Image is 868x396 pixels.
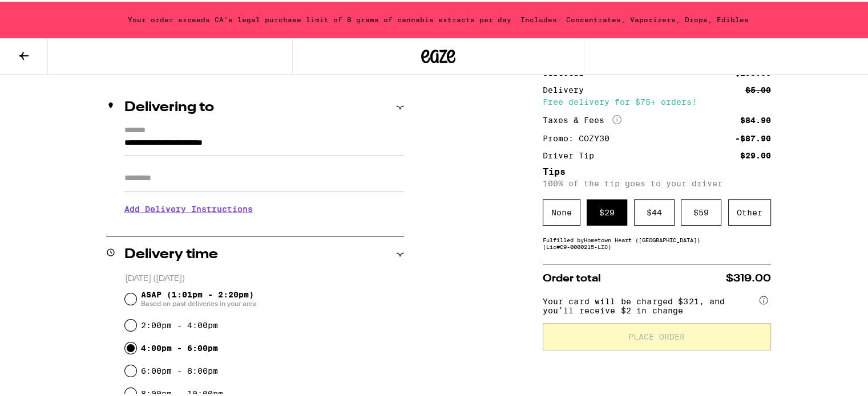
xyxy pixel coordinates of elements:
p: We'll contact you at [PHONE_NUMBER] when we arrive [124,221,404,230]
span: Order total [543,272,601,282]
div: $84.90 [740,115,771,123]
span: Your card will be charged $321, and you’ll receive $2 in change [543,291,757,313]
span: ASAP (1:01pm - 2:20pm) [141,288,257,307]
div: Free delivery for $75+ orders! [543,96,771,104]
div: $ 44 [634,198,675,224]
div: Subtotal [543,67,592,75]
div: Promo: COZY30 [543,133,617,141]
div: Driver Tip [543,150,602,158]
label: 2:00pm - 4:00pm [141,319,218,328]
div: None [543,198,580,224]
h2: Delivering to [124,99,214,113]
span: $319.00 [726,272,771,282]
div: Delivery [543,84,592,92]
label: 4:00pm - 6:00pm [141,342,218,351]
div: $ 29 [587,198,627,224]
p: [DATE] ([DATE]) [125,272,404,283]
div: $ 59 [681,198,721,224]
span: Hi. Need any help? [7,8,82,17]
div: Fulfilled by Hometown Heart ([GEOGRAPHIC_DATA]) (Lic# C9-0000215-LIC ) [543,235,771,248]
div: Other [728,198,771,224]
div: Taxes & Fees [543,113,621,124]
label: 6:00pm - 8:00pm [141,365,218,374]
div: $29.00 [740,150,771,158]
h5: Tips [543,166,771,175]
div: $5.00 [745,84,771,92]
h3: Add Delivery Instructions [124,194,404,221]
button: Place Order [543,321,771,349]
span: Based on past deliveries in your area [141,297,257,307]
p: 100% of the tip goes to your driver [543,177,771,186]
h2: Delivery time [124,246,218,260]
span: Place Order [628,331,685,339]
div: $293.00 [735,67,771,75]
div: -$87.90 [735,133,771,141]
